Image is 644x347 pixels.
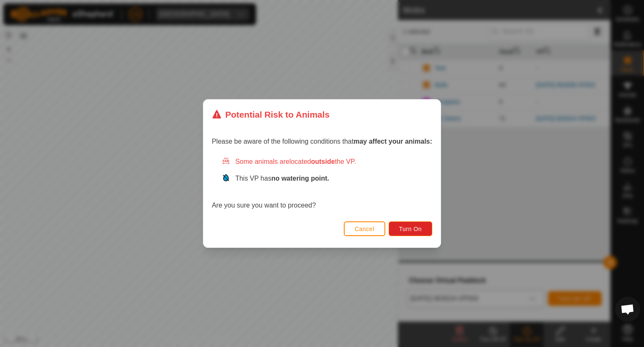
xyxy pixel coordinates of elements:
span: Cancel [355,226,374,232]
div: Potential Risk to Animals [212,108,330,121]
span: located the VP. [289,158,356,165]
strong: no watering point. [271,175,329,182]
button: Cancel [344,221,385,236]
span: This VP has [235,175,329,182]
button: Turn On [389,221,432,236]
span: Please be aware of the following conditions that [212,138,432,145]
div: Open chat [615,297,640,322]
strong: outside [311,158,335,165]
div: Are you sure you want to proceed? [212,157,432,210]
strong: may affect your animals: [353,138,432,145]
span: Turn On [399,226,422,232]
div: Some animals are [222,157,432,167]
